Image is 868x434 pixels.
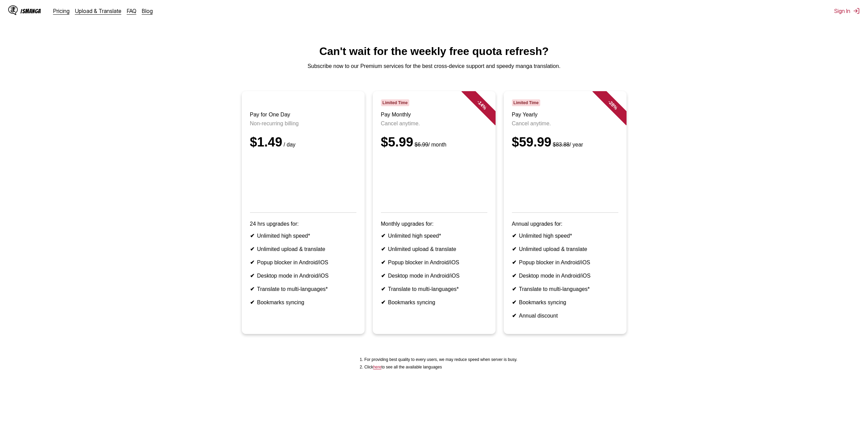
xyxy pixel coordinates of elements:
small: / month [413,142,446,148]
li: Popup blocker in Android/iOS [512,259,618,266]
p: Cancel anytime. [512,121,618,127]
a: IsManga LogoIsManga [8,5,53,16]
b: ✔ [381,273,385,279]
b: ✔ [250,273,254,279]
h3: Pay Monthly [381,112,487,118]
h3: Pay Yearly [512,112,618,118]
b: ✔ [512,286,516,292]
small: / day [282,142,296,148]
div: IsManga [20,8,41,14]
b: ✔ [250,286,254,292]
b: ✔ [512,233,516,239]
div: $1.49 [250,135,356,150]
button: Sign In [834,8,860,14]
a: Upload & Translate [75,8,121,14]
li: Unlimited upload & translate [250,246,356,252]
li: Click to see all the available languages [364,365,517,369]
b: ✔ [512,246,516,252]
b: ✔ [250,233,254,239]
b: ✔ [512,260,516,265]
li: Unlimited upload & translate [381,246,487,252]
span: Limited Time [381,99,409,106]
a: Blog [142,8,153,14]
b: ✔ [381,299,385,305]
p: Monthly upgrades for: [381,221,487,227]
li: Bookmarks syncing [512,299,618,306]
li: Bookmarks syncing [381,299,487,306]
li: Translate to multi-languages* [512,286,618,292]
b: ✔ [512,299,516,305]
div: - 14 % [461,84,502,125]
b: ✔ [250,246,254,252]
li: Desktop mode in Android/iOS [250,272,356,279]
li: Bookmarks syncing [250,299,356,306]
li: Annual discount [512,312,618,319]
a: Available languages [373,365,381,369]
li: Unlimited upload & translate [512,246,618,252]
b: ✔ [250,260,254,265]
b: ✔ [512,273,516,279]
iframe: PayPal [381,158,487,203]
li: Desktop mode in Android/iOS [381,272,487,279]
li: Unlimited high speed* [512,233,618,239]
b: ✔ [381,260,385,265]
p: Subscribe now to our Premium services for the best cross-device support and speedy manga translat... [5,63,863,69]
div: $59.99 [512,135,618,150]
s: $6.99 [415,142,428,148]
li: Translate to multi-languages* [250,286,356,292]
li: Unlimited high speed* [381,233,487,239]
span: Limited Time [512,99,540,106]
h1: Can't wait for the weekly free quota refresh? [5,45,863,58]
b: ✔ [381,246,385,252]
p: Annual upgrades for: [512,221,618,227]
b: ✔ [381,286,385,292]
li: Unlimited high speed* [250,233,356,239]
a: Pricing [53,8,70,14]
iframe: PayPal [512,158,618,203]
li: Popup blocker in Android/iOS [250,259,356,266]
b: ✔ [512,313,516,319]
h3: Pay for One Day [250,112,356,118]
p: 24 hrs upgrades for: [250,221,356,227]
s: $83.88 [553,142,570,148]
li: Translate to multi-languages* [381,286,487,292]
img: IsManga Logo [8,5,18,15]
li: Desktop mode in Android/iOS [512,272,618,279]
div: $5.99 [381,135,487,150]
img: Sign out [853,8,860,14]
b: ✔ [381,233,385,239]
b: ✔ [250,299,254,305]
div: - 28 % [592,84,633,125]
li: For providing best quality to every users, we may reduce speed when server is busy. [364,357,517,362]
iframe: PayPal [250,158,356,203]
li: Popup blocker in Android/iOS [381,259,487,266]
a: FAQ [127,8,136,14]
small: / year [551,142,583,148]
p: Cancel anytime. [381,121,487,127]
p: Non-recurring billing [250,121,356,127]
